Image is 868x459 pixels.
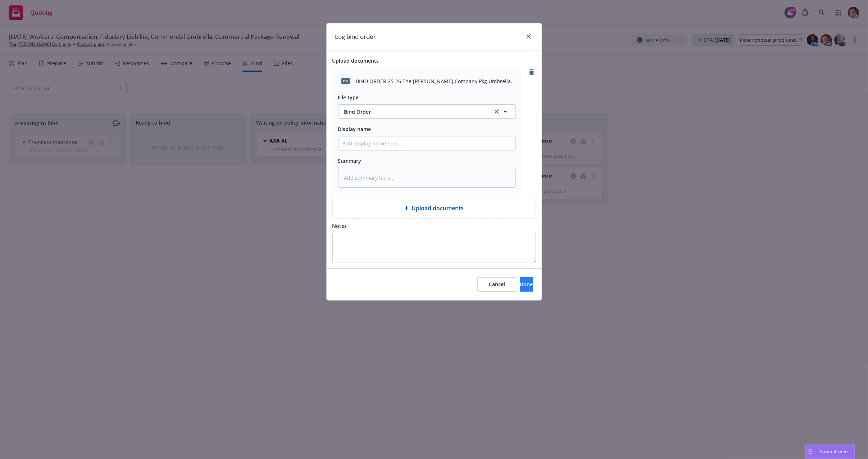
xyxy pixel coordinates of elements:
[341,78,350,84] span: pdf
[492,107,501,116] a: clear selection
[335,32,376,41] h1: Log bind order
[338,126,371,132] span: Display name
[332,198,536,219] div: Upload documents
[338,136,515,150] input: Add display name here...
[344,108,485,116] span: Bind Order
[338,157,362,164] span: Summary
[332,222,347,229] span: Notes
[338,104,516,119] button: Bind Orderclear selection
[524,32,533,41] a: close
[338,94,359,101] span: File type
[520,281,533,288] span: Done
[356,77,516,85] span: BIND ORDER 25-26 The [PERSON_NAME] Company Pkg Umbrella Fiduciary WC Proposal (2).pdf
[412,204,464,212] span: Upload documents
[527,68,536,76] a: remove
[520,277,533,292] button: Done
[489,281,505,288] span: Cancel
[332,57,379,64] span: Upload documents
[806,445,815,459] div: Drag to move
[805,445,855,459] button: Nova Assist
[477,277,517,292] button: Cancel
[821,449,849,455] span: Nova Assist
